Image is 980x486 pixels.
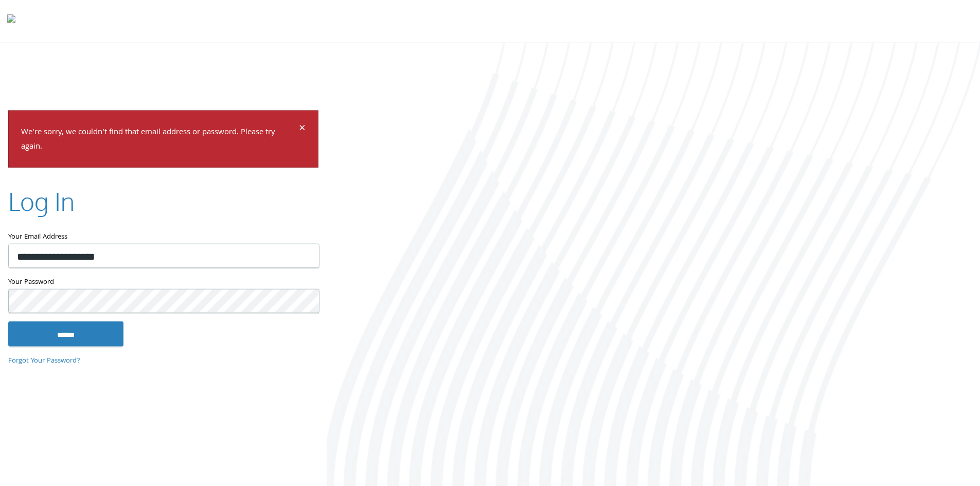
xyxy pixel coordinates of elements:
[299,119,306,139] span: ×
[21,125,297,155] p: We're sorry, we couldn't find that email address or password. Please try again.
[8,276,318,289] label: Your Password
[299,123,306,135] button: Dismiss alert
[7,11,15,31] img: todyl-logo-dark.svg
[8,355,80,366] a: Forgot Your Password?
[8,184,75,219] h2: Log In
